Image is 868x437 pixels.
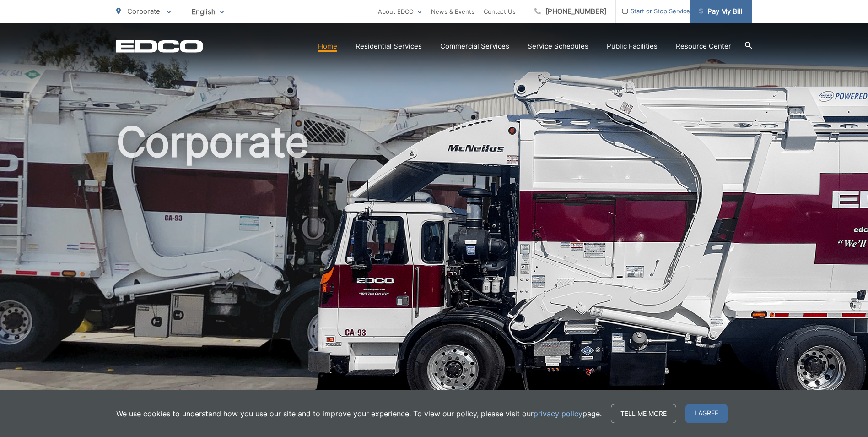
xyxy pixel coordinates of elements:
[318,41,337,52] a: Home
[356,41,422,52] a: Residential Services
[116,119,752,409] h1: Corporate
[528,41,588,52] a: Service Schedules
[607,41,658,52] a: Public Facilities
[440,41,509,52] a: Commercial Services
[116,40,203,53] a: EDCD logo. Return to the homepage.
[484,6,516,17] a: Contact Us
[611,404,676,423] a: Tell me more
[699,6,743,17] span: Pay My Bill
[534,408,582,419] a: privacy policy
[378,6,422,17] a: About EDCO
[431,6,474,17] a: News & Events
[685,404,728,423] span: I agree
[116,408,602,419] p: We use cookies to understand how you use our site and to improve your experience. To view our pol...
[676,41,731,52] a: Resource Center
[185,4,231,20] span: English
[127,7,160,16] span: Corporate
